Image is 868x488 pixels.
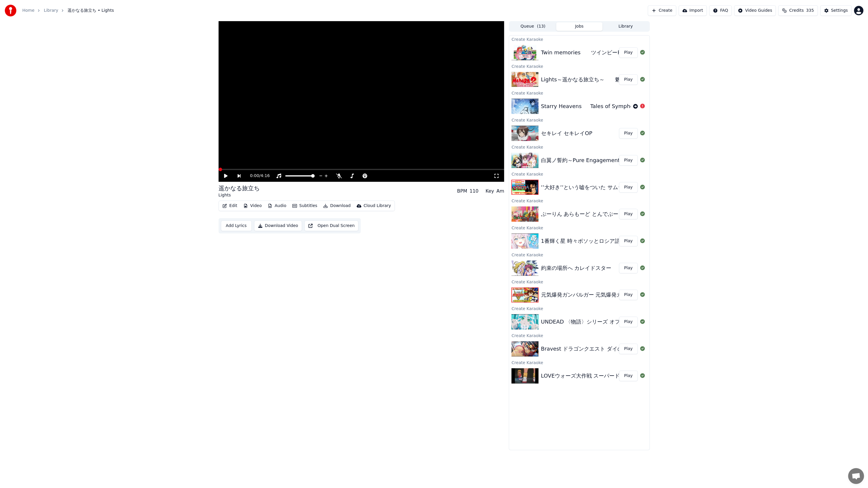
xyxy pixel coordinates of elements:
span: 0:00 [250,173,259,179]
div: ぶーりん あらもーど とんでぶーりん [541,210,629,218]
button: Play [619,155,637,166]
button: Credits335 [778,5,817,16]
button: Play [619,290,637,300]
nav: breadcrumb [22,8,114,14]
div: Create Karaoke [509,116,649,123]
button: Add Lyrics [221,221,252,231]
button: Open Dual Screen [304,221,359,231]
div: Bravest ドラゴンクエスト ダイの大冒険 OP2 [541,345,651,353]
div: 110 [469,188,479,195]
span: 4:16 [261,173,270,179]
button: Edit [220,202,240,210]
button: Play [619,74,637,85]
button: Play [619,209,637,219]
button: Play [619,182,637,193]
div: Create Karaoke [509,36,649,43]
div: Key [486,188,494,195]
button: Video [241,202,264,210]
span: ( 13 ) [537,23,545,29]
div: Settings [831,8,848,14]
button: Subtitles [290,202,320,210]
a: Library [44,8,58,14]
div: Create Karaoke [509,278,649,285]
div: / [250,173,264,179]
div: Create Karaoke [509,170,649,177]
div: Create Karaoke [509,197,649,204]
span: 遥かなる旅立ち • Lights [68,8,114,14]
button: Play [619,128,637,139]
a: Home [22,8,34,14]
button: Audio [265,202,289,210]
div: 1番輝く星 時々ボソッとロシア語でデレる隣のアーリャさん オープニングテーマ [541,237,733,245]
div: BPM [457,188,467,195]
div: UNDEAD 〈物語〉シリーズ オフ&モンスターシーズン主題歌 [541,318,688,326]
div: Lights [219,192,260,198]
span: Credits [789,8,803,14]
a: チャットを開く [848,468,864,484]
div: 白翼ノ誓約～Pure Engagement～ セキレイ～Pure Engagement～ [541,156,706,164]
img: youka [5,5,16,16]
button: Download [321,202,353,210]
div: Create Karaoke [509,305,649,312]
span: 335 [806,8,814,14]
button: Create [648,5,676,16]
div: Create Karaoke [509,332,649,339]
button: Import [679,5,707,16]
div: Create Karaoke [509,63,649,70]
button: Settings [820,5,852,16]
div: Create Karaoke [509,89,649,96]
button: Video Guides [734,5,776,16]
div: Am [496,188,504,195]
button: Queue [510,22,556,31]
div: LOVEウォーズ大作戦 スーパードール★リカちゃん [541,372,662,380]
div: 約束の場所へ カレイドスター [541,264,611,272]
div: Create Karaoke [509,143,649,150]
button: Download Video [254,221,302,231]
button: Play [619,371,637,381]
div: Create Karaoke [509,224,649,231]
button: Play [619,236,637,246]
button: Play [619,263,637,273]
button: FAQ [709,5,732,16]
button: Jobs [556,22,602,31]
button: Play [619,317,637,327]
div: ‘‘大好き‘‘という嘘をついた サムライスピリッツ [541,183,655,191]
button: Play [619,47,637,58]
div: Create Karaoke [509,359,649,366]
div: Starry Heavens Tales of Symphonia [541,102,641,110]
div: Lights～遥かなる旅立ち～ 魍魎戦記MADARA2 [541,75,662,84]
div: 遥かなる旅立ち [219,184,260,192]
div: セキレイ セキレイOP [541,129,592,137]
div: 元気爆発ガンバルガー 元気爆発ガンバルガー [541,291,648,299]
button: Library [602,22,649,31]
div: Cloud Library [364,203,391,209]
div: Create Karaoke [509,251,649,258]
button: Play [619,344,637,354]
div: Twin memories ツインビーPARADISE [541,48,643,57]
